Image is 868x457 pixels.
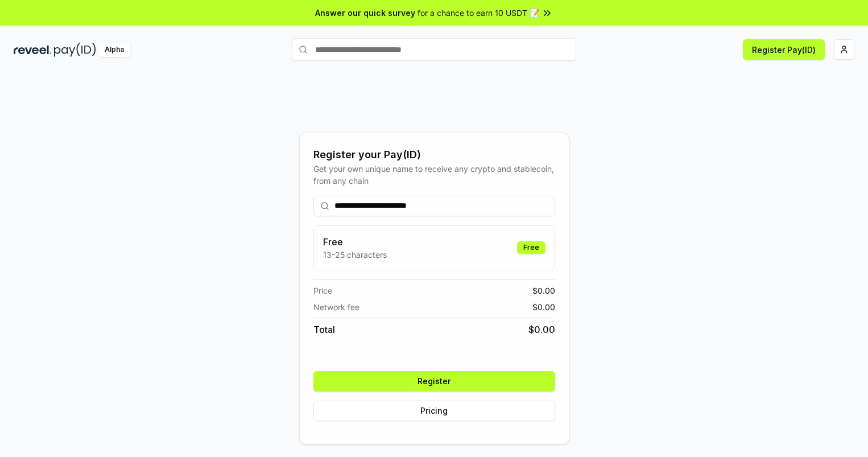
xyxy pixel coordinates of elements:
[743,39,825,60] button: Register Pay(ID)
[313,147,555,163] div: Register your Pay(ID)
[517,241,545,254] div: Free
[313,285,332,297] span: Price
[54,43,96,57] img: pay_id
[313,163,555,187] div: Get your own unique name to receive any crypto and stablecoin, from any chain
[313,301,359,313] span: Network fee
[323,249,387,261] p: 13-25 characters
[323,235,387,249] h3: Free
[532,285,555,297] span: $ 0.00
[528,323,555,336] span: $ 0.00
[315,7,415,19] span: Answer our quick survey
[14,43,52,57] img: reveel_dark
[313,371,555,392] button: Register
[532,301,555,313] span: $ 0.00
[313,323,335,336] span: Total
[313,401,555,421] button: Pricing
[418,7,539,19] span: for a chance to earn 10 USDT 📝
[98,43,130,57] div: Alpha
